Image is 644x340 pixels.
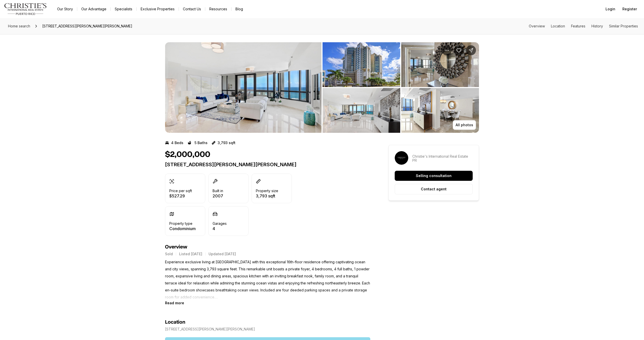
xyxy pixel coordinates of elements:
button: Register [619,4,640,14]
a: Specialists [111,6,136,13]
img: logo [4,3,47,15]
a: Skip to: Location [551,24,565,28]
a: Our Advantage [77,6,110,13]
a: Blog [231,6,247,13]
p: $527.29 [169,194,192,198]
p: Experience exclusive living at [GEOGRAPHIC_DATA] with this exceptional 16th-floor residence offer... [165,259,370,301]
button: Selling consultation [395,171,473,181]
p: 5 Baths [194,141,208,145]
p: Contact agent [421,187,447,191]
a: Home search [6,22,32,30]
a: Exclusive Properties [137,6,179,13]
p: Garages [213,222,227,226]
p: Selling consultation [416,174,452,178]
li: 1 of 9 [165,42,321,133]
span: Register [622,7,637,11]
p: Property type [169,222,192,226]
button: 5 Baths [187,139,208,147]
h1: $2,000,000 [165,150,210,159]
button: View image gallery [401,42,479,87]
button: View image gallery [401,88,479,133]
a: Resources [205,6,231,13]
h4: Overview [165,244,370,250]
p: Built in [213,189,223,193]
p: [STREET_ADDRESS][PERSON_NAME][PERSON_NAME] [165,327,255,331]
button: Contact agent [395,184,473,194]
p: Listed [DATE] [179,252,202,256]
span: [STREET_ADDRESS][PERSON_NAME][PERSON_NAME] [40,22,134,30]
button: All photos [453,120,476,130]
p: All photos [456,123,473,127]
p: 4 [213,227,227,231]
div: Listing Photos [165,42,479,133]
p: Property size [256,189,278,193]
p: Condominium [169,227,196,231]
nav: Page section menu [529,24,638,28]
button: Contact Us [179,6,205,13]
a: Skip to: History [591,24,603,28]
span: Login [606,7,615,11]
button: View image gallery [165,42,321,133]
p: 3,793 sqft [218,141,235,145]
button: View image gallery [323,42,400,87]
p: 3,793 sqft [256,194,278,198]
p: Sold [165,252,173,256]
p: [STREET_ADDRESS][PERSON_NAME][PERSON_NAME] [165,161,370,167]
button: Share Property: 35 MUNOZ RIVERA AVENUE #1602 [466,45,476,55]
p: 4 Beds [171,141,183,145]
button: Property options [442,45,452,55]
p: 2007 [213,194,223,198]
a: Our Story [53,6,77,13]
p: Price per sqft [169,189,192,193]
button: Read more [165,301,184,305]
h4: Location [165,319,185,325]
a: Skip to: Similar Properties [609,24,638,28]
button: View image gallery [323,88,400,133]
p: Updated [DATE] [209,252,236,256]
button: Login [602,4,618,14]
button: Save Property: 35 MUNOZ RIVERA AVENUE #1602 [454,45,464,55]
a: Skip to: Features [571,24,585,28]
a: Skip to: Overview [529,24,545,28]
li: 2 of 9 [323,42,479,133]
span: Home search [8,24,30,28]
p: Christie's International Real Estate PR [412,154,473,162]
